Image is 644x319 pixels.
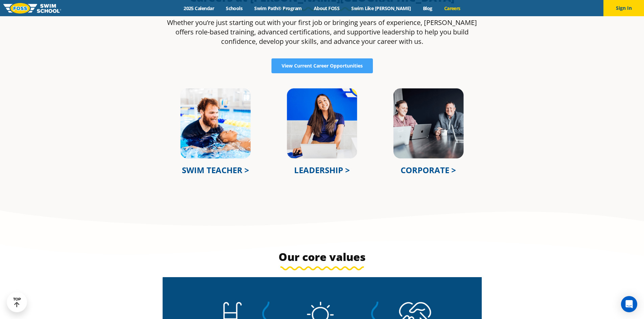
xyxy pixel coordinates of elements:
a: About FOSS [308,5,345,11]
span: View Current Career Opportunities [282,63,363,68]
p: Whether you’re just starting out with your first job or bringing years of experience, [PERSON_NAM... [163,18,482,46]
img: FOSS Swim School Logo [3,3,61,14]
div: Open Intercom Messenger [621,296,637,312]
a: Schools [220,5,248,11]
a: Careers [438,5,466,11]
a: Blog [417,5,438,11]
a: View Current Career Opportunities [271,58,373,73]
a: LEADERSHIP > [294,164,350,176]
a: 2025 Calendar [178,5,220,11]
a: Swim Like [PERSON_NAME] [345,5,417,11]
a: Swim Path® Program [248,5,308,11]
a: CORPORATE > [401,164,456,176]
a: SWIM TEACHER > [182,164,249,176]
div: TOP [13,297,21,308]
h3: Our core values [163,250,482,264]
